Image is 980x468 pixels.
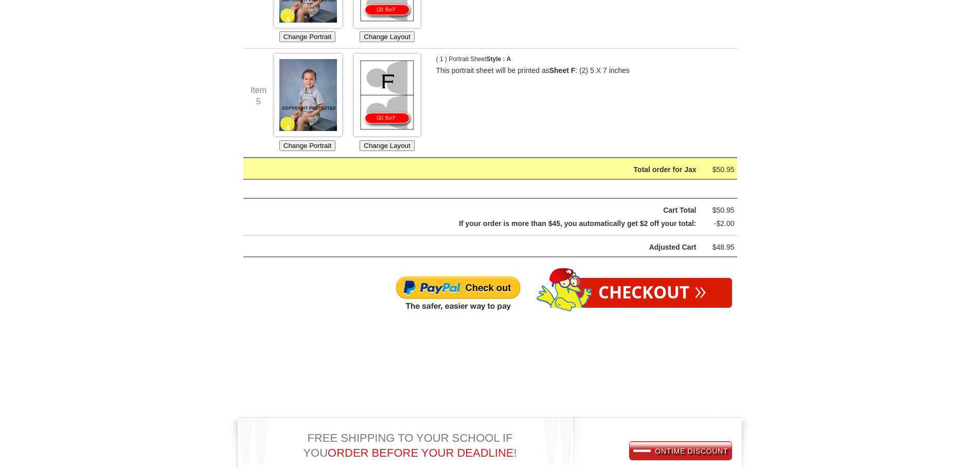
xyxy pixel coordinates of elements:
div: Item 5 [243,85,274,107]
div: Total order for Jax [270,163,697,176]
span: ORDER BEFORE YOUR DEADLINE [328,446,513,459]
div: $48.95 [704,241,735,254]
img: Choose Image *1961_0021a*1961 [274,54,342,136]
div: Choose which Layout you would like for this Portrait Sheet [354,54,421,152]
div: -$2.00 [704,217,735,230]
div: FREE SHIPPING TO YOUR SCHOOL IF YOU ! [228,423,541,462]
img: Choose Layout [354,54,420,136]
div: Choose which Image you'd like to use for this Portrait Sheet [274,54,341,152]
span: » [694,284,706,295]
a: ONTIME DISCOUNT [630,442,732,460]
p: This portrait sheet will be printed as : (2) 5 X 7 inches [436,65,719,77]
span: Style : A [487,55,511,63]
div: $50.95 [704,204,735,217]
button: Change Portrait [279,140,335,151]
button: Change Portrait [279,31,335,42]
img: Paypal [395,275,521,312]
button: Change Layout [360,140,414,151]
span: ONTIME DISCOUNT [633,447,728,455]
a: Checkout» [573,278,732,308]
div: Adjusted Cart [270,241,697,254]
button: Change Layout [360,31,414,42]
p: ( 1 ) Portrait Sheet [436,54,539,65]
div: Cart Total [270,204,697,217]
b: Sheet F [549,66,576,74]
div: $50.95 [704,163,735,176]
div: If your order is more than $45, you automatically get $2 off your total: [270,217,697,230]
